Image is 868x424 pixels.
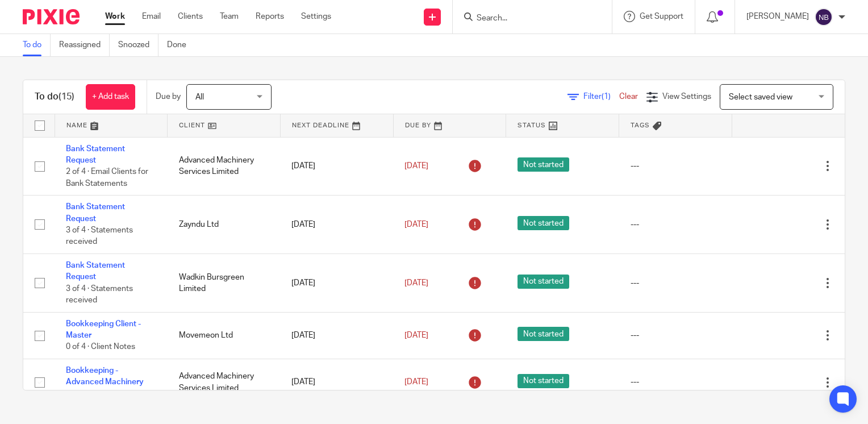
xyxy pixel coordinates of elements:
img: svg%3E [815,8,833,26]
a: Clear [619,93,638,101]
span: View Settings [662,93,711,101]
a: Work [105,11,125,22]
span: Filter [583,93,619,101]
span: [DATE] [404,221,428,228]
span: Not started [518,157,569,172]
div: --- [631,160,721,172]
span: [DATE] [404,162,428,170]
td: Advanced Machinery Services Limited [168,359,281,406]
td: [DATE] [280,196,393,254]
span: 2 of 4 · Email Clients for Bank Statements [66,168,148,188]
span: All [195,93,204,101]
p: Due by [156,91,181,102]
a: Bank Statement Request [66,261,125,281]
td: [DATE] [280,137,393,196]
span: Not started [518,327,569,341]
td: [DATE] [280,312,393,359]
div: --- [631,277,721,289]
span: (15) [59,92,74,101]
div: --- [631,219,721,230]
span: Get Support [640,13,683,20]
a: Bank Statement Request [66,203,125,222]
span: 3 of 4 · Statements received [66,226,133,246]
td: Advanced Machinery Services Limited [168,137,281,196]
td: Zayndu Ltd [168,196,281,254]
td: Wadkin Bursgreen Limited [168,254,281,313]
span: Not started [518,374,569,388]
span: Not started [518,275,569,289]
span: 0 of 4 · Client Notes [66,343,135,351]
a: Email [142,11,161,22]
img: Pixie [23,9,80,24]
a: Clients [178,11,203,22]
p: [PERSON_NAME] [746,11,809,22]
h1: To do [35,91,74,103]
a: Bookkeeping Client - Master [66,320,141,339]
span: (1) [602,93,611,101]
a: Settings [301,11,331,22]
span: Tags [631,122,650,128]
span: [DATE] [404,331,428,339]
a: + Add task [86,84,135,110]
td: [DATE] [280,254,393,313]
td: Movemeon Ltd [168,312,281,359]
input: Search [475,14,578,24]
a: Reassigned [59,34,110,56]
span: Not started [518,216,569,230]
span: [DATE] [404,279,428,287]
div: --- [631,376,721,388]
a: To do [23,34,51,56]
a: Bookkeeping - Advanced Machinery [66,367,144,386]
a: Bank Statement Request [66,145,125,164]
span: Select saved view [729,93,792,101]
a: Reports [256,11,284,22]
td: [DATE] [280,359,393,406]
div: --- [631,330,721,341]
span: 3 of 4 · Statements received [66,285,133,305]
span: [DATE] [404,378,428,386]
a: Snoozed [118,34,158,56]
a: Done [167,34,195,56]
a: Team [220,11,239,22]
